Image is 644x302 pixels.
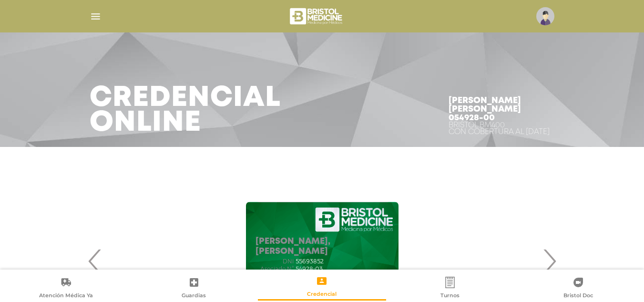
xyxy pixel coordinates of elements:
h5: [PERSON_NAME], [PERSON_NAME] [256,237,389,257]
div: Bristol BM400 Con Cobertura al [DATE] [449,122,555,135]
span: DNI [256,258,294,265]
a: Guardias [130,276,258,301]
span: 54928-03 [296,266,323,272]
a: Credencial [258,275,386,299]
span: 55693852 [296,258,324,265]
a: Atención Médica Ya [2,276,130,301]
img: Cober_menu-lines-white.svg [90,10,102,22]
span: Asociado N° [256,266,294,272]
span: Turnos [440,292,460,301]
span: Next [540,235,559,287]
span: Bristol Doc [563,292,593,301]
img: bristol-medicine-blanco.png [288,5,345,28]
span: Guardias [182,292,206,301]
h3: Credencial Online [90,86,281,135]
a: Turnos [386,276,514,301]
span: Atención Médica Ya [39,292,93,301]
span: Credencial [307,291,337,299]
h4: [PERSON_NAME] [PERSON_NAME] 054928-00 [449,96,555,122]
span: Previous [86,235,104,287]
img: profile-placeholder.svg [536,7,554,25]
a: Bristol Doc [514,276,642,301]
